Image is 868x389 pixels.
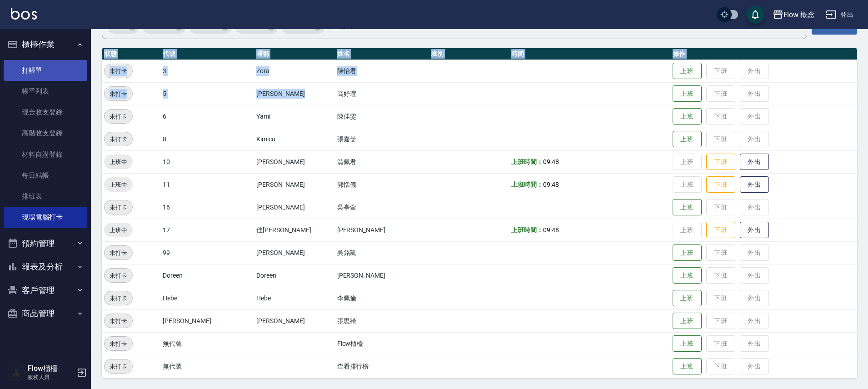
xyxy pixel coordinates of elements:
[335,287,429,309] td: 李佩倫
[160,332,254,355] td: 無代號
[160,196,254,219] td: 16
[105,271,132,280] span: 未打卡
[254,241,334,264] td: [PERSON_NAME]
[335,128,429,150] td: 張嘉芠
[4,33,87,56] button: 櫃檯作業
[105,294,132,303] span: 未打卡
[335,60,429,82] td: 陳怡君
[673,85,702,102] button: 上班
[335,196,429,219] td: 吳亭萱
[673,358,702,375] button: 上班
[4,144,87,165] a: 材料自購登錄
[160,264,254,287] td: Doreen
[706,222,735,239] button: 下班
[673,244,702,261] button: 上班
[4,207,87,228] a: 現場電腦打卡
[160,219,254,241] td: 17
[746,5,764,24] button: save
[254,60,334,82] td: Zora
[335,82,429,105] td: 高妤瑄
[4,81,87,102] a: 帳單列表
[102,48,160,60] th: 狀態
[105,339,132,349] span: 未打卡
[105,248,132,258] span: 未打卡
[543,226,559,234] span: 09:48
[673,267,702,284] button: 上班
[254,309,334,332] td: [PERSON_NAME]
[335,309,429,332] td: 張思綺
[335,355,429,378] td: 查看排行榜
[335,173,429,196] td: 郭恬儀
[160,48,254,60] th: 代號
[105,135,132,144] span: 未打卡
[335,48,429,60] th: 姓名
[706,154,735,170] button: 下班
[740,154,769,170] button: 外出
[160,173,254,196] td: 11
[511,181,543,188] b: 上班時間：
[511,226,543,234] b: 上班時間：
[160,287,254,309] td: Hebe
[28,364,74,373] h5: Flow櫃檯
[673,290,702,307] button: 上班
[335,105,429,128] td: 陳佳雯
[160,150,254,173] td: 10
[104,157,133,167] span: 上班中
[335,241,429,264] td: 吳銘凱
[254,48,334,60] th: 暱稱
[254,287,334,309] td: Hebe
[543,181,559,188] span: 09:48
[335,264,429,287] td: [PERSON_NAME]
[7,364,25,382] img: Person
[673,335,702,352] button: 上班
[4,60,87,81] a: 打帳單
[4,302,87,325] button: 商品管理
[673,63,702,80] button: 上班
[160,355,254,378] td: 無代號
[706,176,735,193] button: 下班
[160,82,254,105] td: 5
[105,89,132,99] span: 未打卡
[104,180,133,190] span: 上班中
[335,219,429,241] td: [PERSON_NAME]
[822,6,857,23] button: 登出
[673,313,702,329] button: 上班
[673,199,702,216] button: 上班
[769,5,819,24] button: Flow 概念
[4,279,87,302] button: 客戶管理
[105,203,132,212] span: 未打卡
[11,8,37,20] img: Logo
[104,225,133,235] span: 上班中
[254,150,334,173] td: [PERSON_NAME]
[4,186,87,207] a: 排班表
[783,9,815,20] div: Flow 概念
[254,219,334,241] td: 佳[PERSON_NAME]
[105,112,132,121] span: 未打卡
[105,362,132,371] span: 未打卡
[105,66,132,76] span: 未打卡
[673,108,702,125] button: 上班
[335,332,429,355] td: Flow櫃檯
[254,173,334,196] td: [PERSON_NAME]
[429,48,509,60] th: 班別
[254,196,334,219] td: [PERSON_NAME]
[160,241,254,264] td: 99
[254,128,334,150] td: Kimico
[4,255,87,279] button: 報表及分析
[4,165,87,186] a: 每日結帳
[673,131,702,148] button: 上班
[740,176,769,193] button: 外出
[543,158,559,165] span: 09:48
[4,102,87,123] a: 現金收支登錄
[335,150,429,173] td: 翁佩君
[254,105,334,128] td: Yami
[670,48,857,60] th: 操作
[740,222,769,239] button: 外出
[160,309,254,332] td: [PERSON_NAME]
[160,60,254,82] td: 3
[105,316,132,326] span: 未打卡
[511,158,543,165] b: 上班時間：
[160,105,254,128] td: 6
[4,232,87,255] button: 預約管理
[254,82,334,105] td: [PERSON_NAME]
